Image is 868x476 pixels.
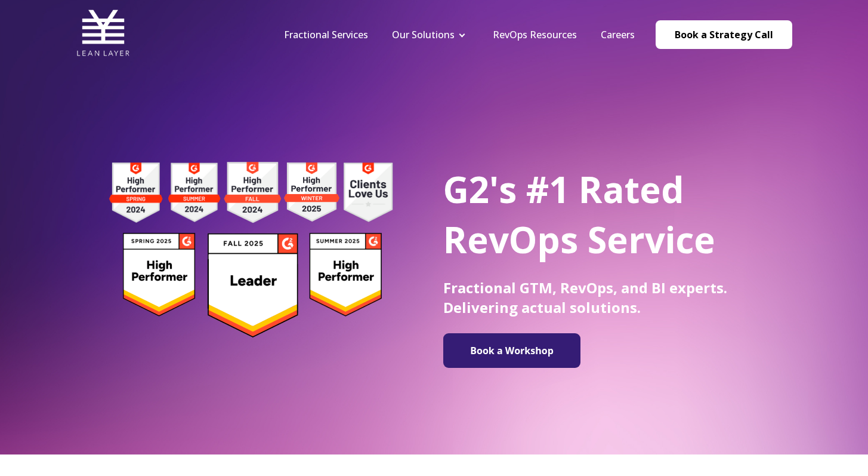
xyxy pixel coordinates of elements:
img: Book a Workshop [449,338,574,363]
span: Fractional GTM, RevOps, and BI experts. Delivering actual solutions. [443,278,727,317]
a: Fractional Services [284,28,368,41]
img: Lean Layer Logo [76,6,130,60]
div: Navigation Menu [272,28,647,41]
a: Book a Strategy Call [656,20,792,49]
a: Careers [601,28,635,41]
img: g2 badges [88,158,413,341]
a: Our Solutions [392,28,455,41]
a: RevOps Resources [493,28,577,41]
span: G2's #1 Rated RevOps Service [443,165,715,264]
